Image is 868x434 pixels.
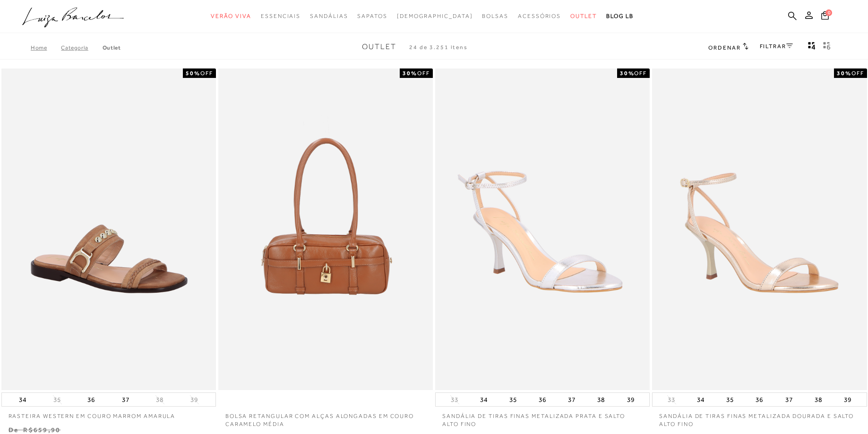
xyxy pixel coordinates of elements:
[594,393,608,406] button: 38
[570,13,597,19] span: Outlet
[653,70,866,389] a: SANDÁLIA DE TIRAS FINAS METALIZADA DOURADA E SALTO ALTO FINO SANDÁLIA DE TIRAS FINAS METALIZADA D...
[782,393,796,406] button: 37
[818,10,832,23] button: 0
[417,70,430,77] span: OFF
[188,395,201,404] button: 39
[51,395,64,404] button: 35
[482,8,508,25] a: noSubCategoriesText
[653,70,866,389] img: SANDÁLIA DE TIRAS FINAS METALIZADA DOURADA E SALTO ALTO FINO
[31,44,61,51] a: Home
[624,393,637,406] button: 39
[357,13,387,19] span: Sapatos
[435,407,650,428] a: SANDÁLIA DE TIRAS FINAS METALIZADA PRATA E SALTO ALTO FINO
[518,8,561,25] a: noSubCategoriesText
[261,13,301,19] span: Essenciais
[570,8,597,25] a: noSubCategoriesText
[119,393,132,406] button: 37
[812,393,825,406] button: 38
[820,41,834,53] button: gridText6Desc
[837,70,851,77] strong: 30%
[61,44,102,51] a: Categoria
[2,70,215,389] a: RASTEIRA WESTERN EM COURO MARROM AMARULA RASTEIRA WESTERN EM COURO MARROM AMARULA
[507,393,520,406] button: 35
[403,70,417,77] strong: 30%
[753,393,766,406] button: 36
[153,395,166,404] button: 38
[665,395,678,404] button: 33
[825,9,832,16] span: 0
[620,70,635,77] strong: 30%
[409,44,468,51] span: 24 de 3.251 itens
[219,70,432,389] a: BOLSA RETANGULAR COM ALÇAS ALONGADAS EM COURO CARAMELO MÉDIA BOLSA RETANGULAR COM ALÇAS ALONGADAS...
[357,8,387,25] a: noSubCategoriesText
[634,70,647,77] span: OFF
[211,13,251,19] span: Verão Viva
[606,13,634,19] span: BLOG LB
[85,393,98,406] button: 36
[200,70,213,77] span: OFF
[310,13,348,19] span: Sandálias
[694,393,707,406] button: 34
[536,393,549,406] button: 36
[362,43,396,51] span: Outlet
[652,407,867,428] a: SANDÁLIA DE TIRAS FINAS METALIZADA DOURADA E SALTO ALTO FINO
[2,70,215,389] img: RASTEIRA WESTERN EM COURO MARROM AMARULA
[436,70,649,389] img: SANDÁLIA DE TIRAS FINAS METALIZADA PRATA E SALTO ALTO FINO
[397,13,473,19] span: [DEMOGRAPHIC_DATA]
[708,44,740,51] span: Ordenar
[448,395,461,404] button: 33
[477,393,490,406] button: 34
[482,13,508,19] span: Bolsas
[211,8,251,25] a: noSubCategoriesText
[218,407,433,428] a: BOLSA RETANGULAR COM ALÇAS ALONGADAS EM COURO CARAMELO MÉDIA
[760,43,793,50] a: FILTRAR
[723,393,737,406] button: 35
[565,393,578,406] button: 37
[103,44,121,51] a: Outlet
[261,8,301,25] a: noSubCategoriesText
[805,41,818,53] button: Mostrar 4 produtos por linha
[1,407,216,420] a: RASTEIRA WESTERN EM COURO MARROM AMARULA
[851,70,864,77] span: OFF
[219,70,432,389] img: BOLSA RETANGULAR COM ALÇAS ALONGADAS EM COURO CARAMELO MÉDIA
[397,8,473,25] a: noSubCategoriesText
[186,70,200,77] strong: 50%
[606,8,634,25] a: BLOG LB
[16,393,29,406] button: 34
[841,393,854,406] button: 39
[310,8,348,25] a: noSubCategoriesText
[9,426,18,434] small: De
[23,426,60,434] small: R$659,90
[436,70,649,389] a: SANDÁLIA DE TIRAS FINAS METALIZADA PRATA E SALTO ALTO FINO SANDÁLIA DE TIRAS FINAS METALIZADA PRA...
[518,13,561,19] span: Acessórios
